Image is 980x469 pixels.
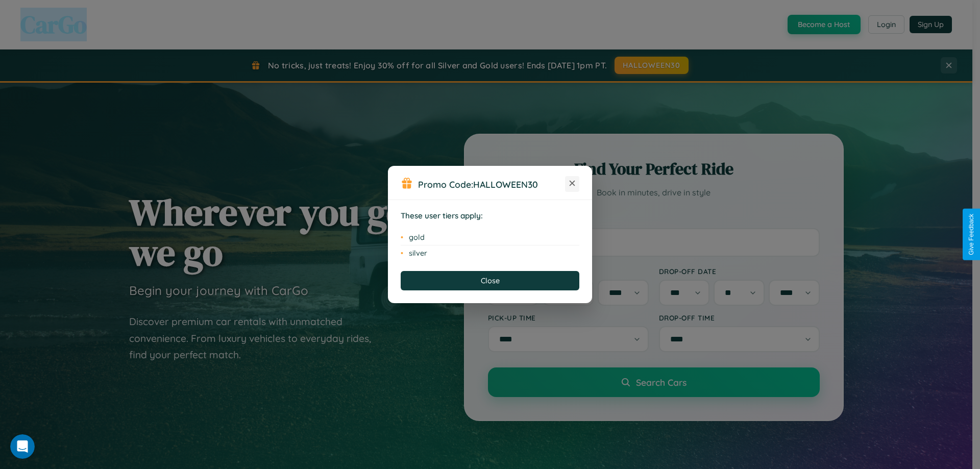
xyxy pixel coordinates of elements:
[473,179,538,190] b: HALLOWEEN30
[10,434,35,459] iframe: Intercom live chat
[418,179,565,190] h3: Promo Code:
[401,230,579,245] li: gold
[968,214,975,255] div: Give Feedback
[401,211,483,220] strong: These user tiers apply:
[401,271,579,290] button: Close
[401,245,579,261] li: silver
